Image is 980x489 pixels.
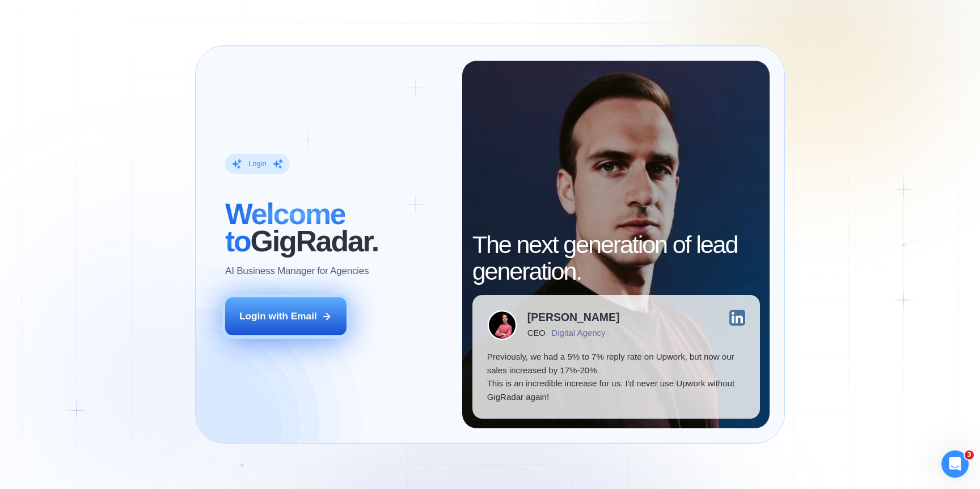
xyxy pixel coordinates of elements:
[225,297,347,335] button: Login with Email
[472,231,760,285] h2: The next generation of lead generation.
[527,312,620,323] div: [PERSON_NAME]
[941,450,969,478] iframe: Intercom live chat
[248,159,267,168] div: Login
[239,310,317,323] div: Login with Email
[225,197,345,258] span: Welcome to
[225,201,448,255] h2: ‍ GigRadar.
[551,328,605,338] div: Digital Agency
[487,350,745,404] p: Previously, we had a 5% to 7% reply rate on Upwork, but now our sales increased by 17%-20%. This ...
[965,450,974,460] span: 3
[225,264,369,278] p: AI Business Manager for Agencies
[527,328,546,338] div: CEO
